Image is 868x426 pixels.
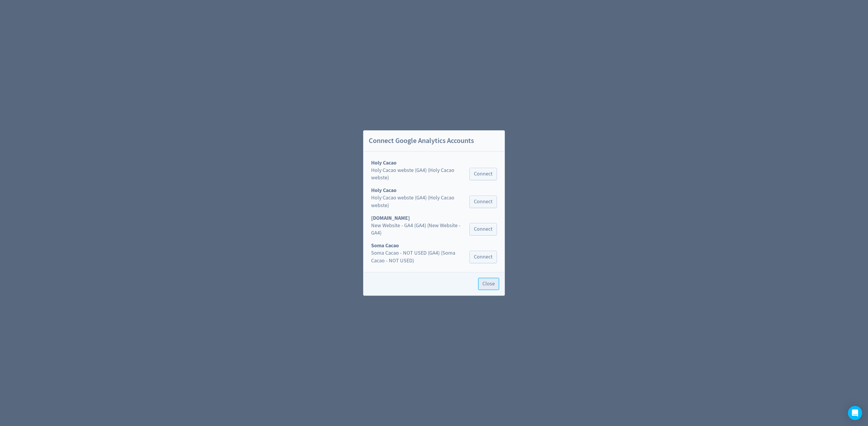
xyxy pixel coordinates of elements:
h2: Connect Google Analytics Accounts [363,131,505,152]
button: Connect [469,168,497,180]
button: Connect [469,196,497,208]
button: Close [478,278,499,290]
div: Holy Cacao [366,159,502,167]
div: Soma Cacao - NOT USED (GA4) (Soma Cacao - NOT USED) [371,250,467,264]
button: Connect [469,251,497,263]
div: Soma Cacao [366,242,502,249]
div: Holy Cacao webste (GA4) (Holy Cacao webste) [371,194,467,209]
span: Connect [474,254,492,260]
span: Connect [474,171,492,177]
span: Connect [474,227,492,232]
button: Connect [469,223,497,235]
span: Connect [474,199,492,204]
div: Holy Cacao webste (GA4) (Holy Cacao webste) [371,167,467,181]
div: New Website - GA4 (GA4) (New Website - GA4) [371,222,467,237]
div: Open Intercom Messenger [848,406,862,420]
div: Holy Cacao [366,187,502,194]
div: [DOMAIN_NAME] [366,214,502,222]
span: Close [482,281,495,287]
